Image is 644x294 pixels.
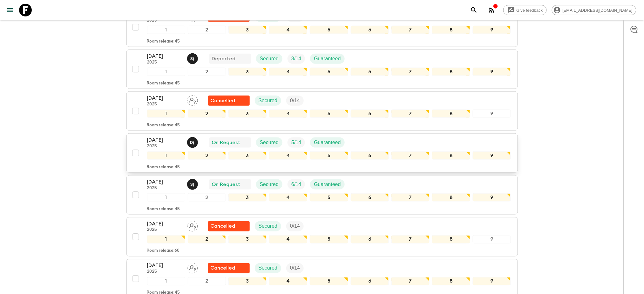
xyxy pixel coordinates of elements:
p: 8 / 14 [291,55,301,63]
p: 2025 [147,228,182,233]
div: Secured [256,179,283,190]
p: On Request [212,181,241,188]
div: Trip Fill [286,96,304,106]
div: 6 [351,68,389,76]
p: Secured [260,139,279,146]
span: Assign pack leader [187,265,198,270]
div: 7 [391,68,430,76]
p: [DATE] [147,94,182,102]
div: 7 [391,26,430,34]
p: Departed [212,55,236,63]
span: Give feedback [513,8,546,13]
div: 9 [473,110,511,118]
button: [DATE]2025Assign pack leaderFlash Pack cancellationSecuredTrip Fill123456789Room release:60 [126,217,518,257]
p: 5 / 14 [291,139,301,146]
p: [DATE] [147,220,182,228]
div: 8 [432,151,470,160]
div: 9 [473,68,511,76]
div: 8 [432,110,470,118]
div: 8 [432,26,470,34]
div: 3 [228,26,267,34]
button: menu [4,4,17,17]
p: 0 / 14 [290,264,300,272]
button: D( [187,137,199,148]
div: Secured [255,96,281,106]
p: Room release: 45 [147,123,180,128]
div: 1 [147,151,185,160]
div: 3 [228,110,267,118]
div: 5 [310,235,348,244]
div: 6 [351,235,389,244]
div: Secured [255,221,281,231]
p: [DATE] [147,136,182,144]
p: Guaranteed [314,55,341,63]
div: 1 [147,110,185,118]
p: Secured [260,55,279,63]
div: 6 [351,26,389,34]
div: 2 [188,110,226,118]
p: Cancelled [211,223,235,230]
p: Guaranteed [314,139,341,146]
span: Assign pack leader [187,97,198,102]
div: Trip Fill [286,221,304,231]
p: [DATE] [147,178,182,186]
p: 0 / 14 [290,97,300,104]
div: [EMAIL_ADDRESS][DOMAIN_NAME] [552,5,636,15]
button: [DATE]2025Assign pack leaderFlash Pack cancellationSecuredTrip Fill123456789Room release:45 [126,8,518,47]
a: Give feedback [503,5,547,15]
button: [DATE]2025Assign pack leaderFlash Pack cancellationSecuredTrip Fill123456789Room release:45 [126,91,518,131]
p: 2025 [147,270,182,275]
div: 4 [269,68,307,76]
p: S ( [190,182,194,187]
div: 8 [432,235,470,244]
div: 3 [228,277,267,285]
p: 2025 [147,102,182,107]
p: 2025 [147,18,182,23]
button: [DATE]2025Dedi (Komang) WardanaOn RequestSecuredTrip FillGuaranteed123456789Room release:45 [126,133,518,173]
p: Cancelled [211,97,235,104]
span: Shandy (Putu) Sandhi Astra Juniawan [187,55,199,60]
div: 4 [269,110,307,118]
p: Secured [260,181,279,188]
div: 8 [432,277,470,285]
div: 5 [310,26,348,34]
p: Room release: 45 [147,207,180,212]
div: Trip Fill [288,137,305,148]
p: Cancelled [211,264,235,272]
div: 7 [391,277,430,285]
div: Trip Fill [286,263,304,273]
div: 5 [310,110,348,118]
div: Flash Pack cancellation [208,221,250,231]
p: Room release: 45 [147,165,180,170]
div: 8 [432,68,470,76]
p: Secured [259,97,278,104]
span: Shandy (Putu) Sandhi Astra Juniawan [187,181,199,186]
span: Assign pack leader [187,223,198,228]
div: 3 [228,235,267,244]
div: 2 [188,235,226,244]
div: 6 [351,110,389,118]
div: 8 [432,193,470,202]
div: 7 [391,193,430,202]
div: 9 [473,277,511,285]
div: 6 [351,277,389,285]
div: 4 [269,193,307,202]
p: [DATE] [147,52,182,60]
button: [DATE]2025Shandy (Putu) Sandhi Astra JuniawanOn RequestSecuredTrip FillGuaranteed123456789Room re... [126,175,518,215]
div: 4 [269,235,307,244]
p: 2025 [147,186,182,191]
div: 2 [188,277,226,285]
p: Secured [259,264,278,272]
p: [DATE] [147,262,182,270]
div: 3 [228,193,267,202]
div: 1 [147,277,185,285]
div: Secured [255,263,281,273]
span: Dedi (Komang) Wardana [187,139,199,144]
div: Flash Pack cancellation [208,96,250,106]
div: 9 [473,235,511,244]
p: On Request [212,139,241,146]
div: 1 [147,26,185,34]
button: [DATE]2025Shandy (Putu) Sandhi Astra JuniawanDepartedSecuredTrip FillGuaranteed123456789Room rele... [126,50,518,89]
div: 5 [310,68,348,76]
p: D ( [190,140,195,145]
